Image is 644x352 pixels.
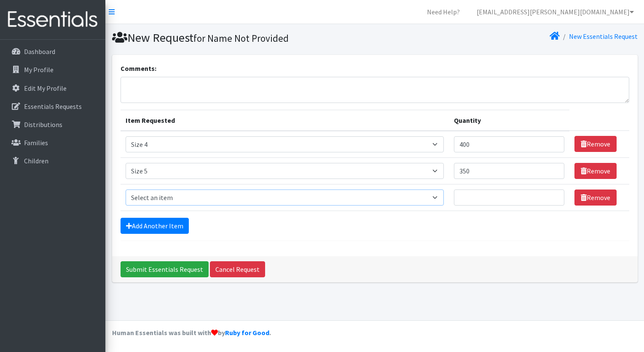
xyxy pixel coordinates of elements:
a: Edit My Profile [3,80,102,97]
input: Submit Essentials Request [121,261,209,277]
p: Essentials Requests [24,102,82,111]
th: Item Requested [121,110,449,131]
a: Children [3,152,102,169]
small: for Name Not Provided [193,32,289,44]
p: My Profile [24,65,54,74]
a: [EMAIL_ADDRESS][PERSON_NAME][DOMAIN_NAME] [470,3,641,20]
p: Edit My Profile [24,84,67,92]
a: Cancel Request [210,261,265,277]
a: Dashboard [3,43,102,60]
p: Families [24,138,48,147]
p: Dashboard [24,47,55,56]
p: Children [24,157,48,165]
a: Distributions [3,116,102,133]
a: Remove [574,190,617,206]
strong: Human Essentials was built with by . [112,328,271,337]
img: HumanEssentials [3,5,102,34]
p: Distributions [24,120,62,129]
a: Need Help? [420,3,467,20]
th: Quantity [449,110,569,131]
a: Add Another Item [121,218,189,234]
h1: New Request [112,30,372,45]
a: Essentials Requests [3,98,102,115]
a: Families [3,134,102,151]
a: My Profile [3,61,102,78]
a: Remove [574,163,617,179]
label: Comments: [121,63,156,73]
a: New Essentials Request [569,32,638,41]
a: Ruby for Good [225,328,269,337]
a: Remove [574,136,617,152]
